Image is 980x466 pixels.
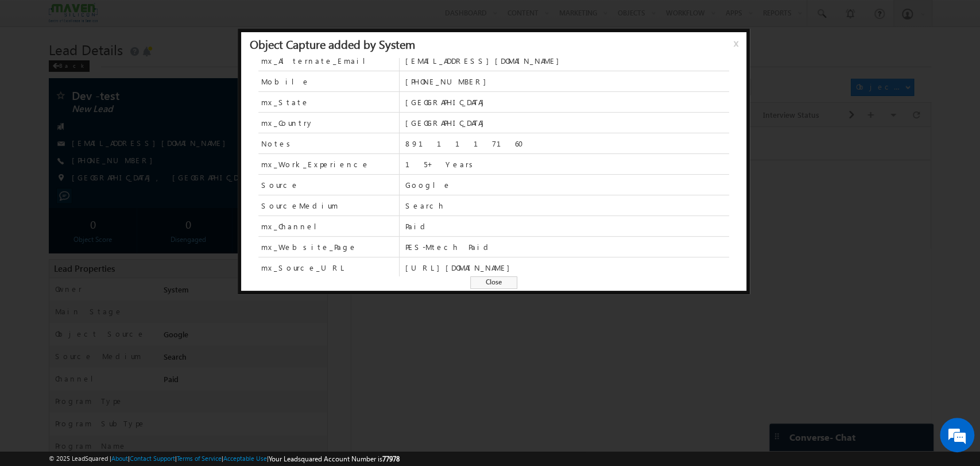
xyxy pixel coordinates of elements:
span: mx_Channel [258,216,399,236]
span: Notes [258,133,399,153]
span: 8911117160 [405,138,729,149]
span: Close [470,276,517,289]
span: mx_State [261,97,309,107]
a: Terms of Service [177,455,222,462]
span: mx_State [258,92,399,112]
span: [GEOGRAPHIC_DATA] [405,118,729,128]
em: Start Chat [156,354,208,369]
div: Minimize live chat window [188,6,216,33]
a: About [111,455,128,462]
span: Mobile [261,76,310,87]
div: Chat with us now [60,60,193,75]
a: Acceptable Use [223,455,267,462]
div: All Selected [57,9,144,26]
span: Search [405,201,729,211]
span: mx_Alternate_Email [261,56,374,66]
span: mx_Country [258,113,399,133]
a: Contact Support [130,455,175,462]
img: d_60004797649_company_0_60004797649 [20,60,48,75]
span: [PHONE_NUMBER] [405,76,729,87]
span: PES-Mtech Paid [405,242,729,252]
div: Today [11,45,49,55]
div: Object Capture added by System [250,38,415,49]
span: mx_Alternate_Email [258,51,399,71]
div: . [74,66,500,76]
span: mx_Source_URL [261,263,347,273]
span: 77978 [382,455,400,463]
span: Mobile [258,71,399,91]
span: Source [261,180,299,190]
span: [EMAIL_ADDRESS][DOMAIN_NAME] [405,56,729,66]
span: Your Leadsquared Account Number is [269,455,400,463]
span: [DATE] [36,66,61,76]
span: [GEOGRAPHIC_DATA] [405,97,729,107]
span: Notes [261,138,295,149]
span: mx_Website_Page [258,237,399,257]
span: Paid [405,221,729,232]
span: [URL][DOMAIN_NAME] [405,263,729,273]
span: © 2025 LeadSquared | | | | | [49,453,400,464]
span: SourceMedium [258,195,399,215]
span: details [176,66,229,76]
span: mx_Website_Page [261,242,357,252]
div: All Time [197,13,220,23]
span: SourceMedium [261,201,338,211]
span: Google [405,180,729,190]
span: Object Capture: [74,66,167,76]
span: 01:17 PM [36,79,70,90]
span: x [734,37,743,58]
div: All Selected [60,13,94,23]
span: mx_Channel [261,221,326,232]
textarea: Type your message and hit 'Enter' [15,106,210,344]
span: mx_Work_Experience [258,154,399,174]
span: mx_Country [261,118,314,128]
span: Activity Type [11,9,51,26]
span: 15+ Years [405,159,729,170]
span: mx_Work_Experience [261,159,370,170]
span: mx_Source_URL [258,257,399,278]
span: Time [173,9,188,26]
span: Source [258,175,399,195]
